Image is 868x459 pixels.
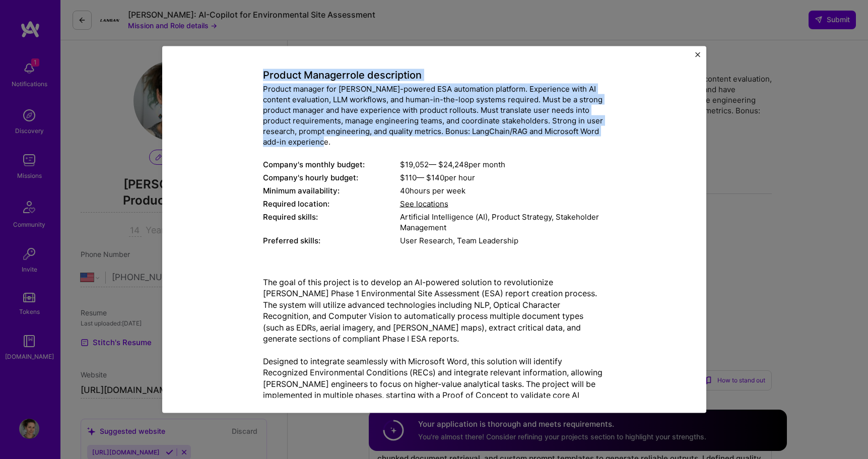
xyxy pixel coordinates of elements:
div: $ 110 — $ 140 per hour [400,172,606,182]
div: $ 19,052 — $ 24,248 per month [400,159,606,169]
div: Company's monthly budget: [263,159,400,169]
span: See locations [400,199,448,208]
div: Company's hourly budget: [263,172,400,182]
div: 40 hours per week [400,185,606,195]
div: Artificial Intelligence (AI), Product Strategy, Stakeholder Management [400,211,606,232]
div: Preferred skills: [263,235,400,245]
div: User Research, Team Leadership [400,235,606,245]
div: Product manager for [PERSON_NAME]-powered ESA automation platform. Experience with AI content eva... [263,83,606,147]
button: Close [695,52,700,62]
div: Required location: [263,198,400,209]
div: Minimum availability: [263,185,400,195]
div: Required skills: [263,211,400,232]
h4: Product Manager role description [263,69,606,81]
